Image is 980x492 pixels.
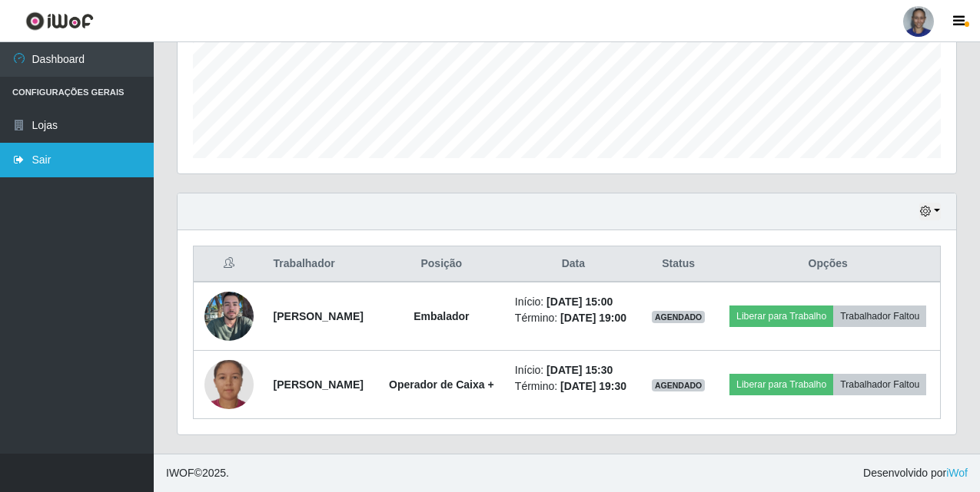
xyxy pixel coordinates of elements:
strong: [PERSON_NAME] [274,310,364,322]
th: Status [641,246,716,282]
a: iWof [946,467,968,479]
span: © 2025 . [166,465,229,481]
li: Início: [515,362,632,378]
th: Data [506,246,641,282]
strong: [PERSON_NAME] [274,378,364,391]
strong: Embalador [414,310,469,322]
th: Posição [377,246,506,282]
button: Liberar para Trabalho [729,305,833,327]
time: [DATE] 15:30 [546,364,613,376]
button: Liberar para Trabalho [729,374,833,395]
img: 1749397682439.jpeg [204,360,254,409]
li: Início: [515,294,632,310]
time: [DATE] 15:00 [546,296,613,308]
li: Término: [515,378,632,395]
th: Opções [716,246,940,282]
span: IWOF [166,467,194,479]
th: Trabalhador [264,246,377,282]
button: Trabalhador Faltou [833,374,926,395]
img: CoreUI Logo [25,12,94,31]
li: Término: [515,310,632,326]
time: [DATE] 19:00 [560,312,626,324]
time: [DATE] 19:30 [560,380,626,392]
img: 1700260582749.jpeg [204,283,254,349]
span: AGENDADO [652,379,706,391]
span: Desenvolvido por [863,465,968,481]
span: AGENDADO [652,311,706,323]
strong: Operador de Caixa + [389,378,494,391]
button: Trabalhador Faltou [833,305,926,327]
